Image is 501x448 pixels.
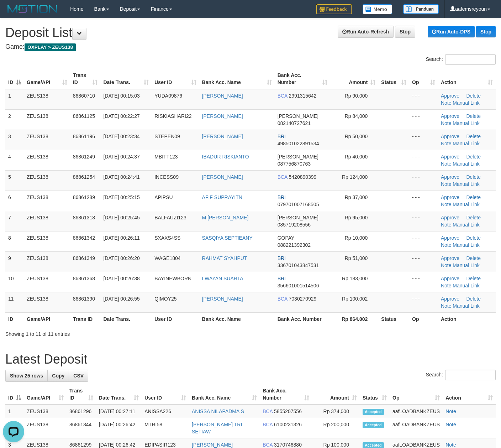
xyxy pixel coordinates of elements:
a: Approve [441,296,459,302]
a: Delete [466,255,480,261]
th: Action: activate to sort column ascending [438,69,496,89]
a: [PERSON_NAME] [202,296,243,302]
th: Op: activate to sort column ascending [390,384,443,405]
th: User ID: activate to sort column ascending [142,384,189,405]
td: 11 [5,292,24,312]
th: Trans ID: activate to sort column ascending [67,384,96,405]
th: Action [438,312,496,325]
td: [DATE] 00:27:11 [96,405,142,418]
td: ZEUS138 [24,418,67,438]
td: - - - [409,89,438,110]
td: ZEUS138 [24,231,70,251]
span: 86861342 [73,235,95,241]
th: Date Trans.: activate to sort column ascending [100,69,152,89]
span: BCA [278,93,288,99]
span: STEPEN09 [154,134,180,139]
span: BCA [263,422,273,427]
td: - - - [409,150,438,170]
span: BRI [278,255,286,261]
td: ZEUS138 [24,272,70,292]
span: Copy 5420890399 to clipboard [289,174,317,180]
span: 86861318 [73,215,95,220]
span: SXAXS4SS [154,235,180,241]
a: Manual Link [453,262,480,268]
a: Stop [395,26,415,38]
a: Note [445,408,456,414]
button: Open LiveChat chat widget [3,3,24,24]
span: WAGE1804 [154,255,180,261]
th: Date Trans. [100,312,152,325]
td: 1 [5,405,24,418]
td: - - - [409,272,438,292]
span: Show 25 rows [10,373,43,379]
th: Game/API: activate to sort column ascending [24,69,70,89]
span: GOPAY [278,235,294,241]
td: - - - [409,191,438,211]
a: Note [441,303,452,309]
span: [DATE] 00:26:55 [103,296,139,302]
td: 6 [5,191,24,211]
span: BALFAUZI123 [154,215,186,220]
span: Copy 3170746880 to clipboard [274,442,302,448]
h1: Latest Deposit [5,352,496,366]
span: Copy 7030270929 to clipboard [289,296,317,302]
span: Rp 84,000 [345,113,368,119]
td: ZEUS138 [24,292,70,312]
a: ANISSA NILAPADMA S [192,408,244,414]
span: Rp 100,002 [342,296,368,302]
td: MTRI58 [142,418,189,438]
img: panduan.png [403,4,439,14]
h4: Game: [5,43,496,51]
span: 86861349 [73,255,95,261]
a: Approve [441,215,459,220]
a: Note [441,100,452,106]
span: Copy [52,373,64,379]
td: 5 [5,170,24,191]
a: Delete [466,296,480,302]
a: Note [441,161,452,167]
a: Delete [466,215,480,220]
th: Bank Acc. Number: activate to sort column ascending [275,69,330,89]
span: Accepted [363,422,384,428]
a: Manual Link [453,161,480,167]
th: Trans ID [70,312,101,325]
td: ANISSA226 [142,405,189,418]
td: ZEUS138 [24,211,70,231]
span: Copy 087756870763 to clipboard [278,161,311,167]
td: ZEUS138 [24,130,70,150]
span: BCA [278,174,288,180]
span: Copy 356601001514506 to clipboard [278,283,319,288]
td: ZEUS138 [24,170,70,191]
a: Approve [441,113,459,119]
span: Copy 2991315642 to clipboard [289,93,317,99]
td: [DATE] 00:26:42 [96,418,142,438]
th: Op: activate to sort column ascending [409,69,438,89]
a: Note [441,283,452,288]
th: Rp 864.002 [330,312,379,325]
td: 3 [5,130,24,150]
span: 86860710 [73,93,95,99]
span: Copy 085719208556 to clipboard [278,222,311,228]
th: Action: activate to sort column ascending [443,384,496,405]
a: Manual Link [453,181,480,187]
td: Rp 200,000 [312,418,359,438]
span: [DATE] 00:25:45 [103,215,139,220]
span: OXPLAY > ZEUS138 [25,43,76,51]
td: 8 [5,231,24,251]
span: Copy 079701007168505 to clipboard [278,202,319,207]
th: Game/API: activate to sort column ascending [24,384,67,405]
a: Manual Link [453,303,480,309]
a: Run Auto-DPS [428,26,475,37]
span: [DATE] 00:26:38 [103,276,139,281]
span: BRI [278,276,286,281]
a: Note [441,141,452,146]
a: Manual Link [453,242,480,248]
th: Op [409,312,438,325]
a: Approve [441,194,459,200]
span: BCA [263,442,273,448]
img: Button%20Memo.svg [363,4,392,14]
td: Rp 374,000 [312,405,359,418]
a: Approve [441,134,459,139]
th: Bank Acc. Number: activate to sort column ascending [260,384,312,405]
span: RISKIASHARI22 [154,113,191,119]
